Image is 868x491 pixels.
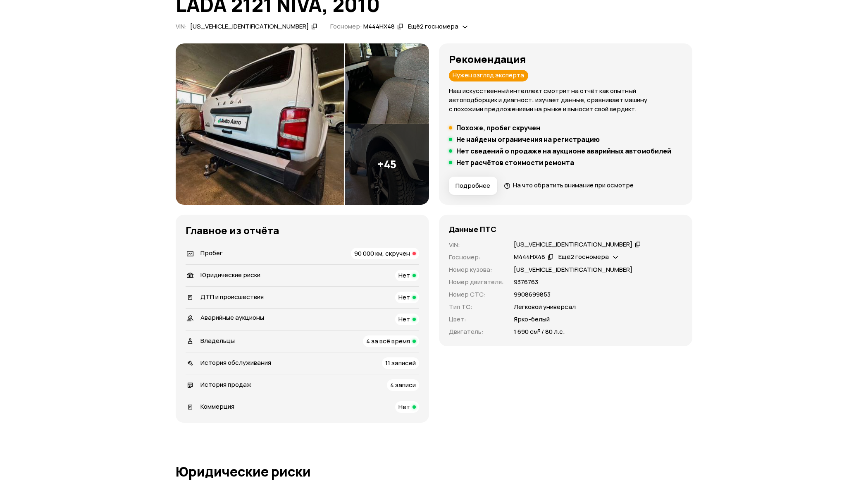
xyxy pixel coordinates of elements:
[449,302,504,311] p: Тип ТС :
[398,402,410,411] span: Нет
[514,315,550,324] p: Ярко-белый
[200,292,264,301] span: ДТП и происшествия
[385,359,416,367] span: 11 записей
[200,336,235,345] span: Владельцы
[200,249,223,257] span: Пробег
[354,249,410,258] span: 90 000 км, скручен
[449,253,504,262] p: Госномер :
[514,327,565,336] p: 1 690 см³ / 80 л.с.
[366,337,410,345] span: 4 за всё время
[200,380,251,389] span: История продаж
[449,265,504,274] p: Номер кузова :
[186,225,419,236] h3: Главное из отчёта
[456,147,671,155] h5: Нет сведений о продаже на аукционе аварийных автомобилей
[390,381,416,389] span: 4 записи
[449,327,504,336] p: Двигатель :
[363,22,395,31] div: М444НХ48
[398,293,410,302] span: Нет
[398,271,410,280] span: Нет
[200,313,264,322] span: Аварийные аукционы
[455,182,490,190] span: Подробнее
[514,240,632,249] div: [US_VEHICLE_IDENTIFICATION_NUMBER]
[514,265,632,274] p: [US_VEHICLE_IDENTIFICATION_NUMBER]
[449,86,682,114] p: Наш искусственный интеллект смотрит на отчёт как опытный автоподборщик и диагност: изучает данные...
[330,22,362,31] span: Госномер:
[449,290,504,299] p: Номер СТС :
[200,358,271,367] span: История обслуживания
[398,315,410,323] span: Нет
[449,315,504,324] p: Цвет :
[176,464,692,479] h1: Юридические риски
[456,158,574,167] h5: Нет расчётов стоимости ремонта
[514,302,576,311] p: Легковой универсал
[449,225,496,234] h4: Данные ПТС
[514,253,545,261] div: М444НХ48
[200,402,234,411] span: Коммерция
[504,181,634,189] a: На что обратить внимание при осмотре
[456,124,540,132] h5: Похоже, пробег скручен
[514,278,538,287] p: 9376763
[176,22,187,31] span: VIN :
[449,177,497,195] button: Подробнее
[449,53,682,65] h3: Рекомендация
[200,271,260,279] span: Юридические риски
[514,290,551,299] p: 9908699853
[449,70,528,81] div: Нужен взгляд эксперта
[449,240,504,249] p: VIN :
[449,278,504,287] p: Номер двигателя :
[513,181,634,189] span: На что обратить внимание при осмотре
[190,22,309,31] div: [US_VEHICLE_IDENTIFICATION_NUMBER]
[408,22,458,31] span: Ещё 2 госномера
[558,252,609,261] span: Ещё 2 госномера
[456,135,600,144] h5: Не найдены ограничения на регистрацию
